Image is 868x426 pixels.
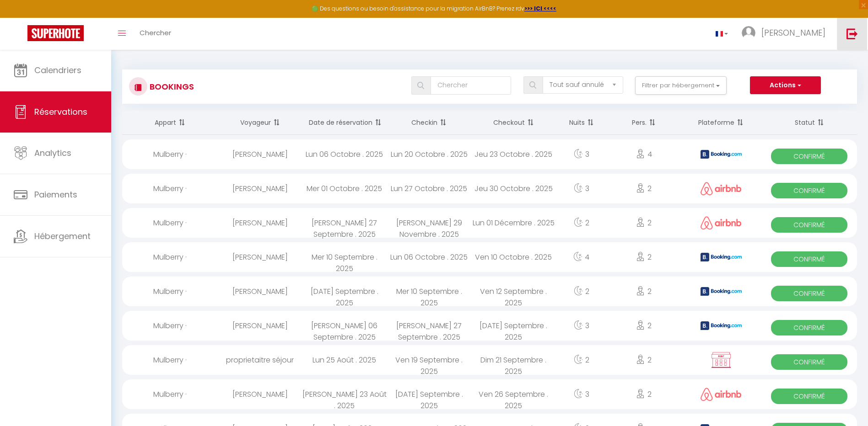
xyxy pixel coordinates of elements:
[218,111,302,135] th: Sort by guest
[524,5,556,12] a: >>> ICI <<<<
[147,76,194,97] h3: Bookings
[471,111,556,135] th: Sort by checkout
[34,230,91,242] span: Hébergement
[556,111,607,135] th: Sort by nights
[34,189,77,200] span: Paiements
[742,26,755,40] img: ...
[735,18,837,50] a: ... [PERSON_NAME]
[140,28,171,37] span: Chercher
[635,76,727,95] button: Filtrer par hébergement
[607,111,681,135] th: Sort by people
[750,76,820,95] button: Actions
[122,111,218,135] th: Sort by rentals
[34,147,71,159] span: Analytics
[34,106,87,117] span: Réservations
[761,111,857,135] th: Sort by status
[27,25,84,41] img: Super Booking
[133,18,178,50] a: Chercher
[681,111,762,135] th: Sort by channel
[761,27,825,38] span: [PERSON_NAME]
[431,76,512,95] input: Chercher
[34,64,81,76] span: Calendriers
[846,28,858,39] img: logout
[387,111,471,135] th: Sort by checkin
[302,111,387,135] th: Sort by booking date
